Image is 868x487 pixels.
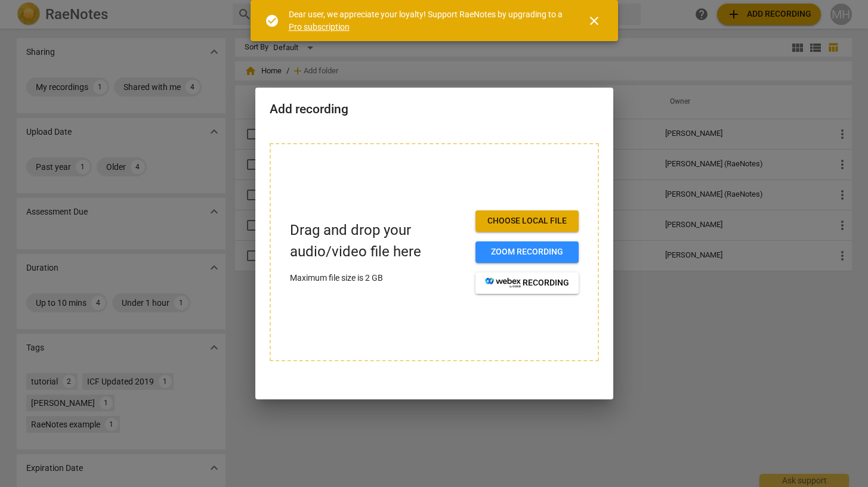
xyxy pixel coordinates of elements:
[475,241,579,263] button: Zoom recording
[485,215,569,227] span: Choose local file
[290,272,466,284] p: Maximum file size is 2 GB
[580,7,608,35] button: Close
[475,272,579,294] button: recording
[485,277,569,289] span: recording
[265,14,279,28] span: check_circle
[485,246,569,258] span: Zoom recording
[270,102,599,117] h2: Add recording
[290,220,466,262] p: Drag and drop your audio/video file here
[475,210,579,232] button: Choose local file
[289,8,566,33] div: Dear user, we appreciate your loyalty! Support RaeNotes by upgrading to a
[289,22,350,32] a: Pro subscription
[587,14,601,28] span: close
